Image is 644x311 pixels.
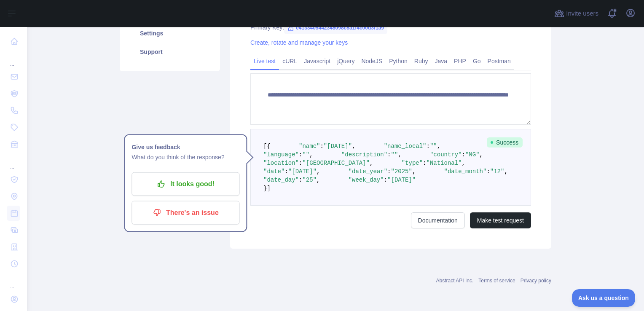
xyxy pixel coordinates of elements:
[7,153,20,170] div: ...
[427,160,462,166] span: "National"
[320,143,323,150] span: :
[250,23,531,32] div: Primary Key:
[284,168,288,175] span: :
[384,177,387,183] span: :
[370,160,373,166] span: ,
[263,185,267,192] span: }
[302,177,317,183] span: "25"
[504,168,507,175] span: ,
[250,54,279,68] a: Live test
[484,54,514,68] a: Postman
[423,160,426,166] span: :
[317,177,320,183] span: ,
[553,7,600,20] button: Invite users
[387,177,416,183] span: "[DATE]"
[480,151,483,158] span: ,
[341,151,387,158] span: "description"
[301,54,334,68] a: Javascript
[391,168,412,175] span: "2025"
[402,160,423,166] span: "type"
[451,54,470,68] a: PHP
[391,151,398,158] span: ""
[436,278,474,284] a: Abstract API Inc.
[138,206,233,220] p: There's an issue
[299,151,302,158] span: :
[462,160,465,166] span: ,
[566,9,598,19] span: Invite users
[324,143,352,150] span: "[DATE]"
[572,289,636,307] iframe: Toggle Customer Support
[387,151,391,158] span: :
[131,201,239,225] button: There's an issue
[299,177,302,183] span: :
[267,143,270,150] span: {
[486,168,490,175] span: :
[470,54,484,68] a: Go
[465,151,480,158] span: "NG"
[430,151,462,158] span: "country"
[288,168,317,175] span: "[DATE]"
[490,168,504,175] span: "12"
[130,43,210,61] a: Support
[427,143,430,150] span: :
[131,152,239,162] p: What do you think of the response?
[398,151,401,158] span: ,
[263,160,299,166] span: "location"
[432,54,451,68] a: Java
[131,172,239,196] button: It looks good!
[334,54,358,68] a: jQuery
[130,24,210,43] a: Settings
[263,151,299,158] span: "language"
[387,168,391,175] span: :
[411,212,465,228] a: Documentation
[302,160,370,166] span: "[GEOGRAPHIC_DATA]"
[487,137,523,147] span: Success
[250,39,348,46] a: Create, rotate and manage your keys
[349,177,384,183] span: "week_day"
[131,142,239,152] h1: Give us feedback
[384,143,427,150] span: "name_local"
[430,143,437,150] span: ""
[302,151,309,158] span: ""
[444,168,487,175] span: "date_month"
[138,177,233,191] p: It looks good!
[299,143,320,150] span: "name"
[411,54,432,68] a: Ruby
[470,212,531,228] button: Make test request
[349,168,387,175] span: "date_year"
[437,143,440,150] span: ,
[358,54,386,68] a: NodeJS
[299,160,302,166] span: :
[317,168,320,175] span: ,
[7,273,20,290] div: ...
[521,278,551,284] a: Privacy policy
[462,151,465,158] span: :
[263,168,284,175] span: "date"
[386,54,411,68] a: Python
[352,143,355,150] span: ,
[284,21,387,34] span: e4133405442348098c8a1f4c00d3f1a9
[412,168,416,175] span: ,
[279,54,301,68] a: cURL
[263,177,299,183] span: "date_day"
[309,151,313,158] span: ,
[263,143,267,150] span: [
[267,185,270,192] span: ]
[478,278,515,284] a: Terms of service
[7,51,20,67] div: ...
